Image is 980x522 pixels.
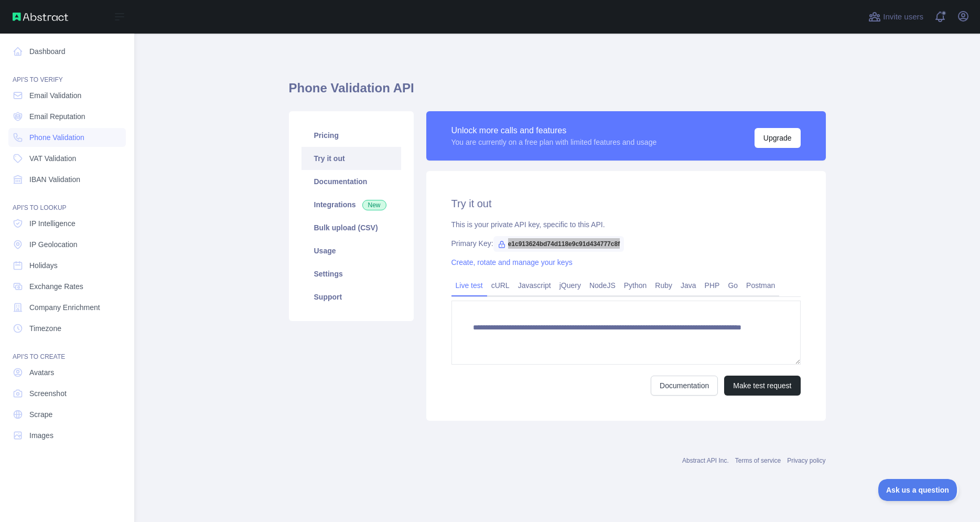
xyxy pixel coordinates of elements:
a: Company Enrichment [8,298,126,317]
button: Invite users [866,8,925,25]
a: Integrations New [301,193,401,216]
a: Privacy policy [787,457,825,464]
img: Abstract API [13,13,68,21]
span: Phone Validation [29,132,84,143]
a: Scrape [8,405,126,424]
a: Documentation [651,376,718,396]
a: Dashboard [8,42,126,61]
div: Unlock more calls and features [451,124,657,137]
span: Scrape [29,409,52,420]
a: Avatars [8,363,126,382]
a: Postman [742,277,779,294]
a: IP Geolocation [8,235,126,254]
span: Email Validation [29,90,81,101]
a: Support [301,285,401,308]
a: Ruby [651,277,676,294]
span: Avatars [29,367,54,378]
a: Create, rotate and manage your keys [451,258,573,267]
h2: Try it out [451,196,801,211]
iframe: Toggle Customer Support [878,479,959,501]
a: Holidays [8,256,126,275]
span: e1c913624bd74d118e9c91d434777c8f [493,236,624,252]
div: API'S TO LOOKUP [8,191,126,212]
a: IP Intelligence [8,214,126,233]
span: Holidays [29,260,58,271]
span: IBAN Validation [29,174,80,185]
div: This is your private API key, specific to this API. [451,219,801,230]
a: Email Validation [8,86,126,105]
a: NodeJS [585,277,620,294]
span: Screenshot [29,388,67,399]
a: PHP [701,277,724,294]
a: cURL [487,277,514,294]
a: Settings [301,262,401,285]
a: Usage [301,239,401,262]
button: Make test request [724,376,800,396]
a: VAT Validation [8,149,126,168]
a: Go [724,277,742,294]
a: Javascript [514,277,555,294]
a: Pricing [301,124,401,147]
a: Terms of service [735,457,781,464]
a: Bulk upload (CSV) [301,216,401,239]
span: Exchange Rates [29,281,83,292]
span: IP Geolocation [29,239,78,250]
span: Timezone [29,323,61,334]
div: You are currently on a free plan with limited features and usage [451,137,657,147]
a: Python [620,277,651,294]
a: jQuery [555,277,585,294]
span: New [362,200,386,210]
a: Documentation [301,170,401,193]
a: Email Reputation [8,107,126,126]
a: Java [676,277,701,294]
h1: Phone Validation API [289,80,826,105]
div: Primary Key: [451,238,801,249]
div: API'S TO CREATE [8,340,126,361]
a: Phone Validation [8,128,126,147]
span: IP Intelligence [29,218,76,229]
a: Images [8,426,126,445]
a: IBAN Validation [8,170,126,189]
span: Company Enrichment [29,302,100,313]
button: Upgrade [755,128,801,148]
span: Images [29,430,53,441]
div: API'S TO VERIFY [8,63,126,84]
span: Email Reputation [29,111,85,122]
a: Exchange Rates [8,277,126,296]
span: VAT Validation [29,153,76,164]
span: Invite users [883,11,923,23]
a: Timezone [8,319,126,338]
a: Try it out [301,147,401,170]
a: Live test [451,277,487,294]
a: Abstract API Inc. [682,457,729,464]
a: Screenshot [8,384,126,403]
